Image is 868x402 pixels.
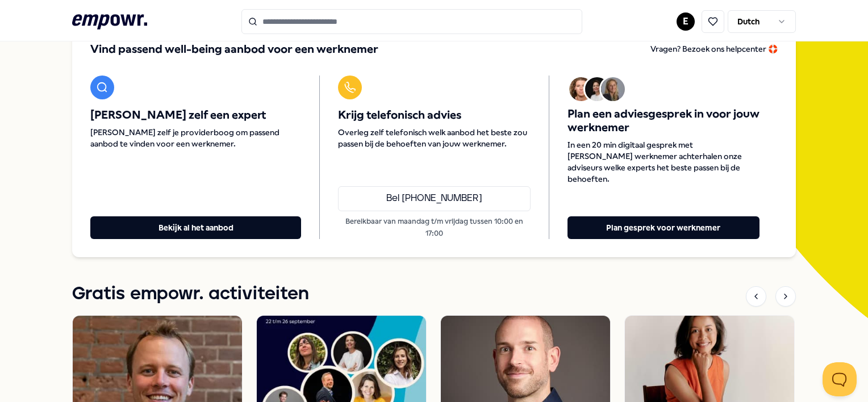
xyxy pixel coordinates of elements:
[823,362,857,396] iframe: Help Scout Beacon - Open
[650,44,778,53] span: Vragen? Bezoek ons helpcenter 🛟
[567,139,759,185] span: In een 20 min digitaal gesprek met [PERSON_NAME] werknemer achterhalen onze adviseurs welke exper...
[569,77,593,101] img: Avatar
[338,127,530,149] span: Overleg zelf telefonisch welk aanbod het beste zou passen bij de behoeften van jouw werknemer.
[650,41,778,57] a: Vragen? Bezoek ons helpcenter 🛟
[567,216,759,239] button: Plan gesprek voor werknemer
[241,9,582,34] input: Search for products, categories or subcategories
[677,12,695,31] button: E
[585,77,609,101] img: Avatar
[90,108,301,122] span: [PERSON_NAME] zelf een expert
[338,186,530,211] a: Bel [PHONE_NUMBER]
[90,216,301,239] button: Bekijk al het aanbod
[601,77,625,101] img: Avatar
[338,216,530,239] p: Bereikbaar van maandag t/m vrijdag tussen 10:00 en 17:00
[338,108,530,122] span: Krijg telefonisch advies
[90,127,301,149] span: [PERSON_NAME] zelf je providerboog om passend aanbod te vinden voor een werknemer.
[90,41,378,57] span: Vind passend well-being aanbod voor een werknemer
[567,107,759,135] span: Plan een adviesgesprek in voor jouw werknemer
[72,280,309,308] h1: Gratis empowr. activiteiten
